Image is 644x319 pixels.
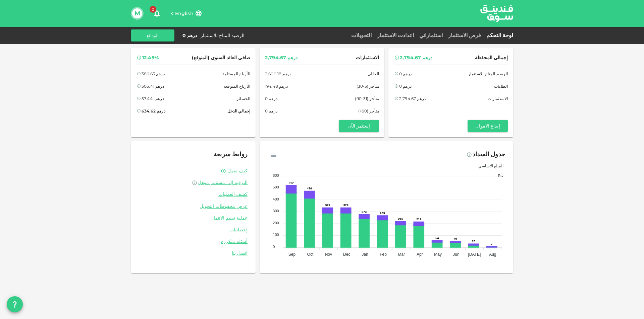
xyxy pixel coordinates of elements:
[380,252,387,257] tspan: Feb
[273,197,279,201] tspan: 400
[468,120,508,132] button: إيداع الاموال
[273,173,279,177] tspan: 600
[398,252,405,257] tspan: Mar
[139,250,248,256] a: اتصل بنا
[192,54,250,62] span: صافي العائد السنوي (المتوقع)
[175,10,194,16] span: English
[348,32,374,38] a: التحويلات
[273,209,279,213] tspan: 300
[480,0,513,26] a: logo
[488,95,508,102] span: الاستثمارات
[139,191,248,197] a: كشف العمليات
[453,252,459,257] tspan: Jun
[399,95,426,102] div: درهم 2,794.67
[198,179,248,185] span: الترقية إلى مستثمر مؤهل
[374,32,417,38] a: اعدادت الاستثمار
[355,95,379,102] span: متأخر (31-90)
[265,54,298,62] div: درهم 2,794.67
[472,0,522,26] img: logo
[236,95,250,102] span: الخسائر
[325,252,332,257] tspan: Nov
[227,168,248,174] a: كيف تعمل
[475,54,508,62] span: إجمالي المحفظة
[358,107,379,114] span: متأخر (90+)
[139,215,248,221] a: عملية تقييم الائتمان
[227,107,250,114] span: إجمالي الدخل
[142,95,164,102] div: درهم -57.44
[142,107,165,114] div: درهم 634.62
[142,54,159,62] div: 12.49%
[473,163,503,168] span: المبلغ الأساسي
[265,83,288,90] div: درهم 194.48
[265,95,277,102] div: درهم 0
[484,32,513,38] a: لوحة التحكم
[362,252,368,257] tspan: Jan
[343,252,350,257] tspan: Dec
[139,238,248,245] a: أسئلة متكررة
[265,70,291,77] div: درهم 2,600.18
[273,185,279,189] tspan: 500
[468,252,481,257] tspan: [DATE]
[307,252,314,257] tspan: Oct
[468,70,508,77] span: الرصيد المتاح للاستثمار
[224,83,250,90] span: الأرباح المتوقعة
[182,32,197,39] div: درهم 0
[288,252,296,257] tspan: Sep
[356,54,379,62] span: الاستثمارات
[200,32,245,39] div: الرصيد المتاح للاستثمار :
[139,227,248,233] a: إحصائيات
[265,107,277,114] div: درهم 0
[222,70,250,77] span: الأرباح المستلمة
[273,245,275,249] tspan: 0
[150,7,164,20] button: 0
[273,233,279,237] tspan: 100
[150,6,156,13] span: 0
[357,83,379,90] span: متأخر (5-30)
[445,32,484,38] a: فرص الاستثمار
[368,70,379,77] span: الحالي
[339,120,379,132] button: إستثمر الآن
[489,252,496,257] tspan: Aug
[139,179,248,186] a: الترقية إلى مستثمر مؤهل
[142,83,164,90] div: درهم 305.41
[7,296,23,312] button: question
[494,83,508,90] span: الطلبات
[131,29,174,42] button: الودائع
[417,32,445,38] a: استثماراتي
[132,8,142,18] button: M
[473,149,505,160] div: جدول السداد
[417,252,423,257] tspan: Apr
[214,151,248,158] span: روابط سريعة
[142,70,165,77] div: درهم 386.65
[399,83,412,90] div: درهم 0
[434,252,442,257] tspan: May
[400,54,432,62] div: درهم 2,794.67
[273,221,279,225] tspan: 200
[139,203,248,210] a: عرض محفوظات التحويل
[493,172,503,177] span: ربح
[399,70,412,77] div: درهم 0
